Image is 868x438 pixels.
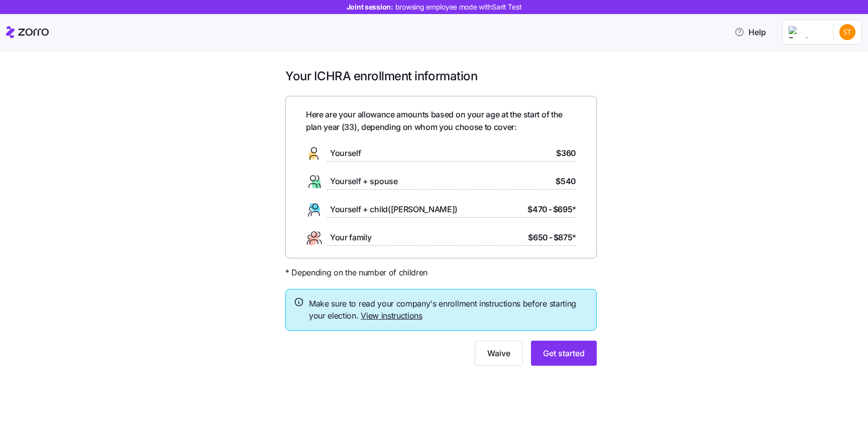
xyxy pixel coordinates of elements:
button: Get started [531,341,597,366]
img: 4087bb70eea1b8a921356f7725c84d44 [839,24,855,40]
span: $695 [553,203,576,216]
span: Make sure to read your company's enrollment instructions before starting your election. [309,298,588,323]
img: Employer logo [789,26,825,38]
span: Yourself + spouse [330,175,398,188]
span: $540 [556,175,576,188]
span: $470 [527,203,548,216]
span: $650 [528,231,548,244]
span: Yourself [330,147,361,160]
button: Waive [475,341,523,366]
span: - [549,231,553,244]
span: * Depending on the number of children [285,266,427,279]
span: Joint session: [347,2,522,12]
span: Here are your allowance amounts based on your age at the start of the plan year ( 33 ), depending... [306,108,576,133]
span: Yourself + child([PERSON_NAME]) [330,203,458,216]
span: Waive [487,347,510,359]
span: $360 [556,147,576,160]
h1: Your ICHRA enrollment information [285,68,597,84]
span: - [549,203,552,216]
span: Your family [330,231,371,244]
span: browsing employee mode with Sarit Test [395,2,522,12]
span: Get started [543,347,585,359]
a: View instructions [361,311,422,321]
span: $875 [554,231,576,244]
button: Help [726,22,774,42]
span: Help [734,26,766,38]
